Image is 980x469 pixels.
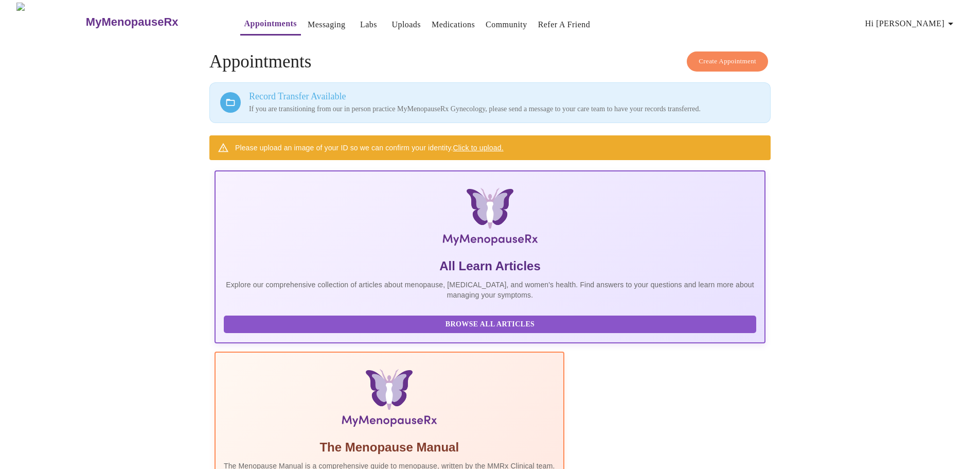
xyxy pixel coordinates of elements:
[486,18,527,32] a: Community
[861,13,961,34] button: Hi [PERSON_NAME]
[387,14,425,35] button: Uploads
[244,16,297,31] a: Appointments
[360,18,377,32] a: Labs
[308,18,345,32] a: Messaging
[224,316,756,334] button: Browse All Articles
[84,4,219,40] a: MyMenopauseRx
[534,14,595,35] button: Refer a Friend
[482,14,531,35] button: Community
[687,51,768,72] button: Create Appointment
[307,188,673,250] img: MyMenopauseRx Logo
[224,319,759,328] a: Browse All Articles
[224,439,555,456] h5: The Menopause Manual
[240,13,301,36] button: Appointments
[453,144,504,152] a: Click to upload.
[865,16,957,31] span: Hi [PERSON_NAME]
[224,280,756,300] p: Explore our comprehensive collection of articles about menopause, [MEDICAL_DATA], and women's hea...
[391,18,421,32] a: Uploads
[224,258,756,274] h5: All Learn Articles
[352,14,385,35] button: Labs
[209,51,771,72] h4: Appointments
[276,369,502,431] img: Menopause Manual
[234,318,746,331] span: Browse All Articles
[86,15,179,29] h3: MyMenopauseRx
[235,138,504,157] div: Please upload an image of your ID so we can confirm your identity.
[249,91,760,102] h3: Record Transfer Available
[427,14,479,35] button: Medications
[304,14,349,35] button: Messaging
[538,18,591,32] a: Refer a Friend
[249,104,760,114] p: If you are transitioning from our in person practice MyMenopauseRx Gynecology, please send a mess...
[699,56,756,67] span: Create Appointment
[432,18,475,32] a: Medications
[16,3,84,41] img: MyMenopauseRx Logo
